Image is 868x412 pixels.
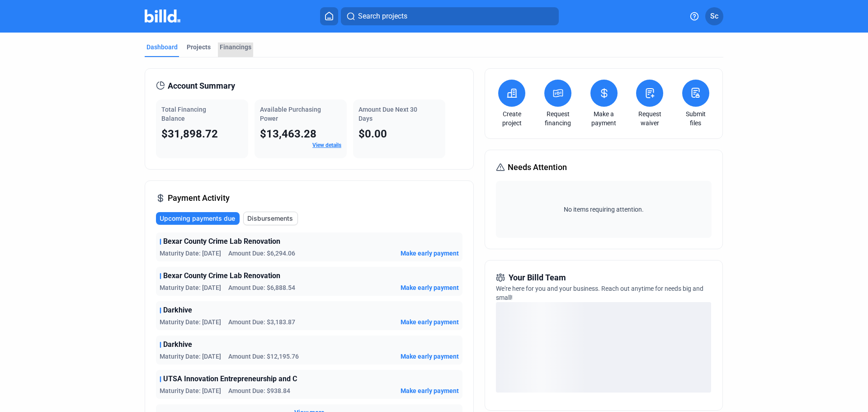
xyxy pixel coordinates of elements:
button: Make early payment [401,386,459,395]
span: Upcoming payments due [160,214,235,223]
a: Submit files [680,109,712,128]
button: Disbursements [243,212,298,225]
span: $31,898.72 [161,128,218,140]
span: UTSA Innovation Entrepreneurship and C [163,374,297,384]
span: Total Financing Balance [161,106,206,122]
button: Make early payment [401,283,459,292]
span: Bexar County Crime Lab Renovation [163,270,280,281]
button: Make early payment [401,352,459,361]
span: Amount Due: $6,888.54 [228,283,295,292]
span: Maturity Date: [DATE] [160,249,221,258]
a: Request waiver [634,109,665,128]
a: View details [312,142,341,148]
span: Amount Due: $12,195.76 [228,352,299,361]
span: Amount Due: $3,183.87 [228,317,295,327]
button: Make early payment [401,317,459,327]
div: Projects [187,43,211,52]
a: Make a payment [588,109,620,128]
span: Needs Attention [508,161,567,174]
span: Search projects [358,11,407,22]
button: Make early payment [401,249,459,258]
span: Maturity Date: [DATE] [160,352,221,361]
img: Billd Company Logo [145,9,180,23]
span: We're here for you and your business. Reach out anytime for needs big and small! [496,285,703,301]
a: Create project [496,109,528,128]
span: Maturity Date: [DATE] [160,386,221,395]
div: Financings [220,43,251,52]
span: Amount Due Next 30 Days [359,106,417,122]
span: Amount Due: $6,294.06 [228,249,295,258]
span: Bexar County Crime Lab Renovation [163,236,280,247]
div: loading [496,302,711,393]
span: Amount Due: $938.84 [228,386,290,395]
span: Disbursements [247,214,293,223]
a: Request financing [542,109,574,128]
span: Payment Activity [168,192,230,204]
button: Upcoming payments due [156,212,240,225]
span: $13,463.28 [260,128,316,140]
span: No items requiring attention. [500,205,708,214]
span: Darkhive [163,339,192,350]
span: Maturity Date: [DATE] [160,283,221,292]
span: Account Summary [168,80,235,92]
span: Maturity Date: [DATE] [160,317,221,327]
button: Sc [705,7,723,25]
span: Available Purchasing Power [260,106,321,122]
span: Sc [710,11,718,22]
span: Your Billd Team [509,271,566,284]
span: $0.00 [359,128,387,140]
span: Darkhive [163,305,192,316]
button: Search projects [341,7,559,25]
div: Dashboard [146,43,178,52]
